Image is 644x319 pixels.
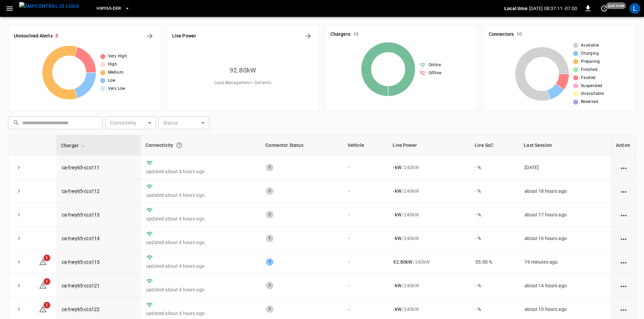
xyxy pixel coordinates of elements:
td: about 18 hours ago [519,179,611,203]
a: ca-hwy65-ccs121 [62,283,100,288]
p: updated about 4 hours ago [146,215,255,222]
td: - [343,203,388,227]
button: expand row [14,210,24,220]
p: updated about 4 hours ago [146,239,255,246]
p: - kW [393,188,401,194]
th: Action [611,135,636,156]
td: - [343,250,388,274]
span: Finished [581,67,597,73]
h6: 10 [516,31,522,38]
div: action cell options [619,306,628,313]
td: 55.00 % [470,250,519,274]
button: Energy Overview [303,31,314,42]
p: updated about 4 hours ago [146,168,255,175]
div: action cell options [619,211,628,218]
span: Reserved [581,99,598,105]
span: Online [429,62,441,69]
td: 19 minutes ago [519,250,611,274]
h6: Chargers [330,31,350,38]
div: / 240 kW [393,164,464,171]
button: expand row [14,186,24,196]
div: profile-icon [629,3,640,14]
a: ca-hwy65-ccs113 [62,212,100,217]
div: / 240 kW [393,306,464,313]
p: - kW [393,164,401,171]
span: Faulted [581,75,596,81]
span: 1 [44,302,50,309]
div: / 240 kW [393,235,464,242]
button: expand row [14,257,24,267]
span: High [108,61,117,68]
td: - % [470,274,519,297]
span: HWY65-DER [97,5,121,12]
a: 1 [39,283,47,288]
p: - kW [393,235,401,242]
div: / 240 kW [393,211,464,218]
button: expand row [14,162,24,172]
button: expand row [14,233,24,243]
div: / 240 kW [393,259,464,265]
div: action cell options [619,235,628,242]
th: Last Session [519,135,611,156]
td: [DATE] [519,156,611,179]
div: 1 [266,258,273,266]
button: Connection between the charger and our software. [173,139,185,151]
p: 92.80 kW [393,259,412,265]
a: ca-hwy65-ccs112 [62,188,100,194]
button: expand row [14,304,24,314]
button: set refresh interval [599,3,610,14]
div: action cell options [619,259,628,265]
p: Local time [504,5,528,12]
td: - % [470,203,519,227]
button: expand row [14,281,24,291]
p: updated about 4 hours ago [146,192,255,198]
span: Suspended [581,83,602,89]
span: Charger [61,141,87,150]
th: Vehicle [343,135,388,156]
p: - kW [393,282,401,289]
th: Live Power [388,135,470,156]
a: 1 [39,259,47,264]
td: - % [470,179,519,203]
button: HWY65-DER [94,2,132,15]
div: action cell options [619,188,628,194]
img: ampcontrol.io logo [19,2,79,10]
h6: 10 [353,31,358,38]
td: - [343,156,388,179]
span: Load Management = Dynamic [214,80,272,86]
a: 1 [39,306,47,312]
h6: 92.80 kW [230,65,256,76]
td: about 17 hours ago [519,203,611,227]
span: Medium [108,69,124,76]
div: Connectivity [145,139,256,151]
h6: Live Power [172,32,196,40]
a: ca-hwy65-ccs111 [62,165,100,170]
td: about 14 hours ago [519,274,611,297]
td: - [343,274,388,297]
p: [DATE] 08:37:11 -07:00 [529,5,577,12]
h6: Connectors [489,31,514,38]
span: just now [606,2,626,9]
span: Unavailable [581,90,604,97]
p: updated about 4 hours ago [146,286,255,293]
div: / 240 kW [393,282,464,289]
div: 1 [266,187,273,195]
div: 1 [266,164,273,171]
div: / 240 kW [393,188,464,194]
div: 1 [266,305,273,313]
div: action cell options [619,282,628,289]
th: Connector Status [261,135,343,156]
span: Available [581,42,599,49]
td: - % [470,227,519,250]
a: ca-hwy65-ccs114 [62,236,100,241]
p: - kW [393,211,401,218]
div: 1 [266,211,273,218]
div: 1 [266,235,273,242]
td: - % [470,156,519,179]
span: Offline [429,70,441,77]
span: Very Low [108,85,126,92]
a: ca-hwy65-ccs122 [62,307,100,312]
h6: 5 [55,32,58,40]
p: updated about 4 hours ago [146,263,255,269]
td: - [343,179,388,203]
